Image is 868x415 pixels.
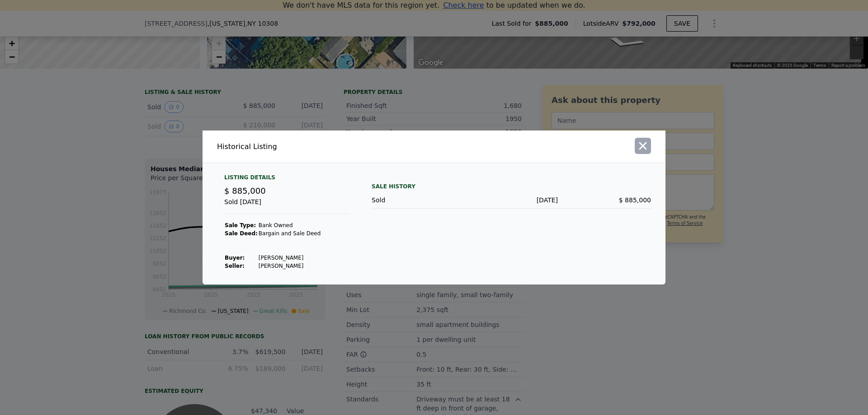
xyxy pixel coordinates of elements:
div: Sale History [372,181,651,192]
strong: Seller : [225,263,245,269]
span: $ 885,000 [224,186,266,196]
td: [PERSON_NAME] [258,262,321,270]
div: [DATE] [465,196,558,205]
strong: Sale Deed: [225,230,258,237]
div: Listing Details [224,174,350,185]
span: $ 885,000 [619,196,651,204]
strong: Buyer : [225,255,245,261]
strong: Sale Type: [225,222,256,228]
td: [PERSON_NAME] [258,254,321,262]
div: Sold [DATE] [224,197,350,214]
td: Bargain and Sale Deed [258,229,321,238]
div: Sold [372,196,465,205]
div: Historical Listing [217,141,430,152]
td: Bank Owned [258,221,321,229]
